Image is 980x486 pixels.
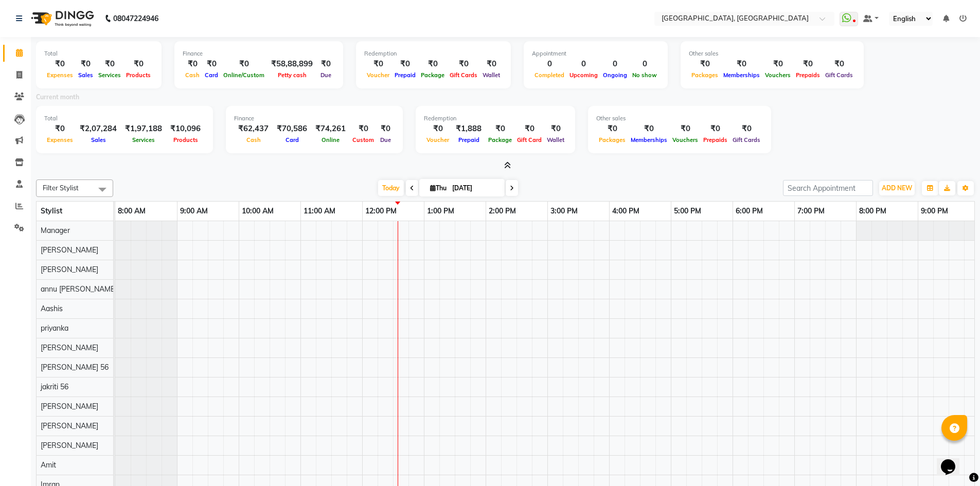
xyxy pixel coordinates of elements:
span: Amit [41,460,56,470]
span: Completed [532,71,567,79]
div: ₹0 [418,58,447,70]
div: ₹1,888 [452,123,486,135]
span: Filter Stylist [43,184,79,192]
div: Finance [183,49,335,58]
div: 0 [630,58,660,70]
a: 9:00 AM [177,204,210,219]
span: [PERSON_NAME] [41,265,98,274]
div: Finance [234,114,395,123]
span: Petty cash [275,71,309,79]
img: logo [26,4,97,33]
span: Gift Cards [823,71,856,79]
span: Sales [76,71,96,79]
span: Stylist [41,206,62,215]
div: ₹0 [596,123,628,135]
div: ₹0 [377,123,395,135]
span: Vouchers [670,136,701,143]
div: ₹0 [823,58,856,70]
div: ₹0 [183,58,202,70]
div: ₹0 [689,58,721,70]
iframe: chat widget [937,445,970,476]
div: ₹74,261 [311,123,350,135]
label: Current month [36,93,79,102]
span: Expenses [44,71,76,79]
span: Products [123,71,153,79]
span: Package [486,136,514,143]
a: 6:00 PM [733,204,765,219]
span: Services [96,71,123,79]
div: ₹0 [44,123,76,135]
div: ₹0 [392,58,418,70]
span: Packages [596,136,628,143]
div: ₹0 [721,58,762,70]
div: ₹0 [424,123,452,135]
span: Custom [350,136,377,143]
span: Wallet [544,136,567,143]
b: 08047224946 [113,4,158,33]
span: Memberships [721,71,762,79]
div: 0 [600,58,630,70]
span: [PERSON_NAME] [41,245,98,255]
span: [PERSON_NAME] [41,421,98,430]
div: Total [44,114,205,123]
div: ₹0 [123,58,153,70]
span: Prepaid [392,71,418,79]
span: Package [418,71,447,79]
div: ₹0 [350,123,377,135]
span: Thu [427,184,449,192]
span: [PERSON_NAME] [41,343,98,352]
div: ₹70,586 [273,123,311,135]
span: Gift Card [514,136,544,143]
a: 3:00 PM [548,204,580,219]
a: 5:00 PM [671,204,704,219]
div: ₹0 [202,58,221,70]
span: Expenses [44,136,76,143]
div: ₹0 [514,123,544,135]
div: Appointment [532,49,660,58]
div: ₹2,07,284 [76,123,121,135]
div: ₹0 [670,123,701,135]
a: 2:00 PM [486,204,519,219]
div: ₹0 [221,58,267,70]
span: Card [283,136,301,143]
span: Manager [41,226,70,235]
div: ₹0 [44,58,76,70]
div: Other sales [596,114,763,123]
span: Products [171,136,201,143]
span: Aashis [41,304,63,313]
div: ₹58,88,899 [267,58,317,70]
a: 1:00 PM [424,204,457,219]
span: Online [319,136,342,143]
input: Search Appointment [783,180,873,196]
div: ₹0 [486,123,514,135]
div: ₹0 [762,58,793,70]
span: Gift Cards [730,136,763,143]
a: 10:00 AM [239,204,276,219]
div: 0 [532,58,567,70]
span: Memberships [628,136,670,143]
div: ₹0 [628,123,670,135]
div: ₹0 [480,58,503,70]
span: priyanka [41,323,68,333]
a: 12:00 PM [363,204,399,219]
div: ₹0 [701,123,730,135]
span: Wallet [480,71,503,79]
span: Sales [88,136,109,143]
span: Today [378,180,404,196]
span: Packages [689,71,721,79]
span: ADD NEW [882,184,912,192]
span: Cash [183,71,202,79]
span: Prepaid [456,136,482,143]
span: Online/Custom [221,71,267,79]
div: Other sales [689,49,856,58]
span: Prepaids [701,136,730,143]
span: [PERSON_NAME] [41,441,98,450]
span: Voucher [424,136,452,143]
span: [PERSON_NAME] 56 [41,363,109,372]
div: ₹0 [364,58,392,70]
span: Due [318,71,334,79]
span: Ongoing [600,71,630,79]
span: Voucher [364,71,392,79]
div: ₹0 [96,58,123,70]
div: ₹0 [76,58,96,70]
